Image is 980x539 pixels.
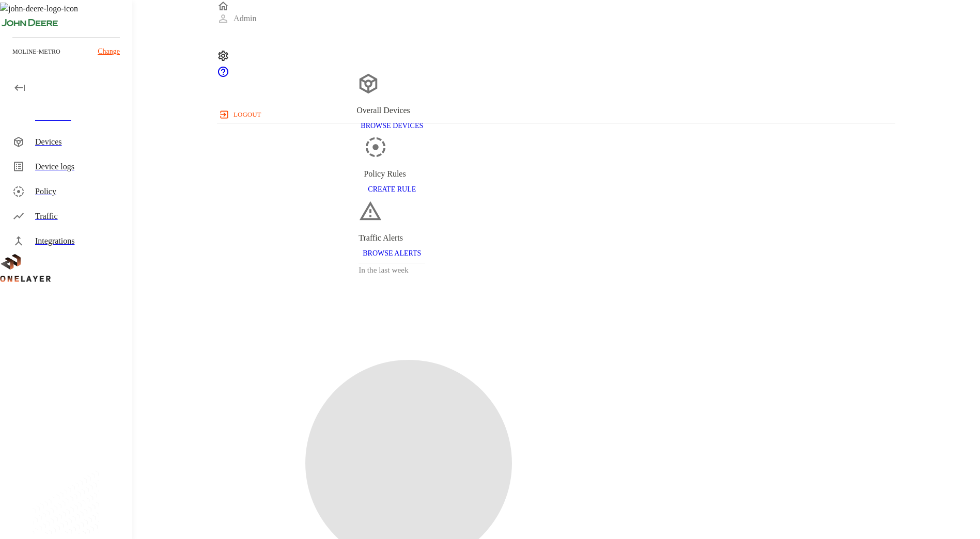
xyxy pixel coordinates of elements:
[356,121,427,130] a: BROWSE DEVICES
[217,71,229,80] a: onelayer-support
[364,168,420,180] div: Policy Rules
[364,184,420,193] a: CREATE RULE
[364,180,420,199] button: CREATE RULE
[359,232,425,244] div: Traffic Alerts
[356,117,427,136] button: BROWSE DEVICES
[359,248,425,257] a: BROWSE ALERTS
[217,106,265,123] button: logout
[359,244,425,263] button: BROWSE ALERTS
[217,71,229,80] span: Support Portal
[217,106,895,123] a: logout
[234,12,256,25] p: Admin
[359,263,425,277] h3: In the last week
